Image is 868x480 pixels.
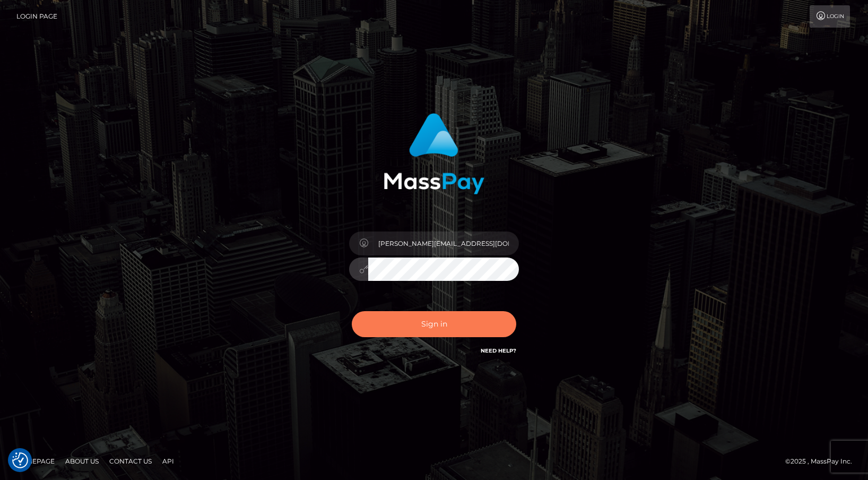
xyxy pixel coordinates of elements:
img: MassPay Login [384,113,484,194]
button: Consent Preferences [12,452,28,468]
a: Homepage [12,453,59,469]
img: Revisit consent button [12,452,28,468]
input: Username... [368,232,519,255]
a: About Us [61,453,103,469]
a: Need Help? [481,347,516,354]
a: API [158,453,178,469]
a: Contact Us [105,453,156,469]
div: © 2025 , MassPay Inc. [785,456,860,467]
a: Login [810,5,850,28]
a: Login Page [16,5,57,28]
button: Sign in [352,311,516,337]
